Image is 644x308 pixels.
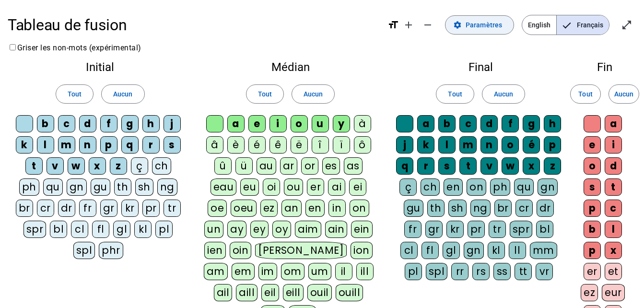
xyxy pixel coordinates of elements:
div: mm [530,242,557,259]
div: qu [43,178,63,196]
div: qu [514,178,534,196]
div: y [333,115,350,132]
button: Tout [56,84,94,104]
div: as [344,157,363,175]
div: gr [100,200,117,217]
mat-icon: open_in_full [621,19,632,31]
div: bl [50,221,67,238]
span: Tout [68,88,82,100]
div: j [164,115,181,132]
div: spl [426,263,448,280]
div: fr [404,221,422,238]
div: sh [448,200,467,217]
div: spl [73,242,95,259]
span: Paramètres [466,19,502,31]
div: un [204,221,223,238]
div: spr [510,221,533,238]
div: ou [284,178,303,196]
div: ouil [307,284,332,301]
div: an [281,200,302,217]
mat-icon: add [403,19,414,31]
div: l [37,136,54,154]
div: th [427,200,445,217]
div: v [480,157,498,175]
div: cl [400,242,418,259]
div: ai [328,178,345,196]
h2: Final [396,61,565,73]
div: sh [135,178,153,196]
div: on [350,200,369,217]
div: cr [37,200,54,217]
div: d [605,157,622,175]
div: ez [260,200,278,217]
div: h [142,115,160,132]
div: u [312,115,329,132]
div: cr [515,200,533,217]
div: ê [269,136,287,154]
div: oe [208,200,227,217]
button: Aucun [482,84,525,104]
div: x [89,157,106,175]
div: w [502,157,519,175]
div: ion [351,242,373,259]
div: f [100,115,117,132]
button: Augmenter la taille de la police [399,15,418,35]
div: ï [333,136,350,154]
div: fl [92,221,109,238]
div: tt [515,263,532,280]
div: eu [240,178,259,196]
div: ey [250,221,269,238]
div: ouill [336,284,363,301]
div: fr [79,200,96,217]
div: phr [99,242,123,259]
div: gl [443,242,460,259]
div: g [121,115,139,132]
div: t [459,157,477,175]
div: p [584,200,601,217]
div: gn [538,178,558,196]
div: eur [602,284,625,301]
div: on [467,178,486,196]
div: kl [488,242,505,259]
div: a [605,115,622,132]
div: ü [235,157,253,175]
div: eau [211,178,237,196]
input: Griser les non-mots (expérimental) [10,44,16,50]
div: m [58,136,75,154]
div: ë [291,136,308,154]
div: x [523,157,540,175]
div: t [25,157,43,175]
div: ein [351,221,373,238]
div: br [16,200,33,217]
div: m [459,136,477,154]
div: z [110,157,127,175]
span: Aucun [614,88,633,100]
div: b [584,221,601,238]
div: gl [113,221,130,238]
div: eil [261,284,279,301]
div: ss [493,263,511,280]
h2: Fin [581,61,629,73]
div: k [417,136,434,154]
div: kr [121,200,139,217]
div: ng [157,178,177,196]
div: oi [263,178,280,196]
h2: Initial [15,61,185,73]
div: tr [489,221,506,238]
h2: Médian [200,61,381,73]
button: Paramètres [445,15,514,35]
button: Diminuer la taille de la police [418,15,437,35]
div: [PERSON_NAME] [255,242,347,259]
div: gr [425,221,443,238]
div: im [258,263,277,280]
div: e [248,115,266,132]
div: p [100,136,117,154]
span: Tout [578,88,592,100]
div: l [438,136,456,154]
div: dr [537,200,554,217]
div: ô [354,136,371,154]
button: Entrer en plein écran [617,15,636,35]
div: kl [134,221,152,238]
div: er [307,178,324,196]
div: en [305,200,325,217]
